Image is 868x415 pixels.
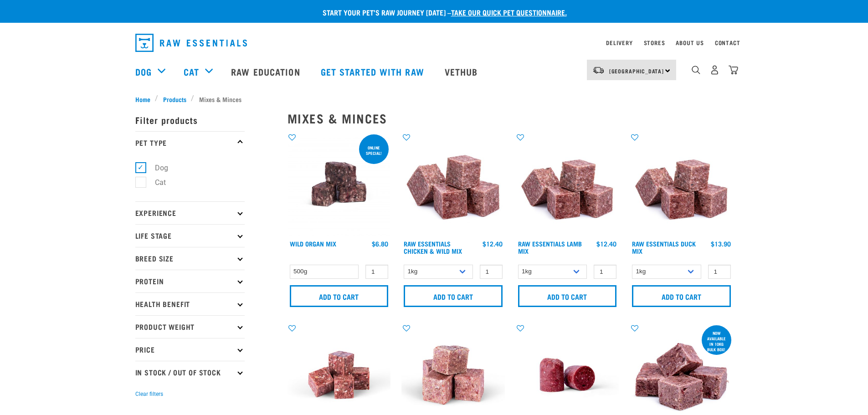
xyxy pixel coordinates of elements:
a: Vethub [436,53,489,90]
input: Add to cart [518,285,617,307]
div: $13.90 [711,240,731,247]
a: Raw Essentials Duck Mix [632,242,696,252]
div: ONLINE SPECIAL! [359,141,389,160]
a: Stores [644,41,665,44]
span: [GEOGRAPHIC_DATA] [609,69,664,72]
div: $12.40 [596,240,616,247]
label: Dog [140,162,172,174]
span: Home [135,94,150,104]
a: Home [135,94,155,104]
a: Dog [135,65,152,78]
a: take our quick pet questionnaire. [451,10,567,14]
a: Wild Organ Mix [290,242,336,245]
img: user.png [710,65,719,75]
a: Raw Education [222,53,311,90]
label: Cat [140,177,169,188]
h2: Mixes & Minces [288,111,733,125]
input: 1 [480,265,503,279]
a: Delivery [606,41,632,44]
p: Product Weight [135,315,245,338]
img: Pile Of Cubed Chicken Wild Meat Mix [401,133,505,236]
input: Add to cart [290,285,389,307]
input: 1 [594,265,616,279]
a: Products [158,94,191,104]
img: van-moving.png [592,66,605,74]
a: About Us [676,41,704,44]
span: Products [163,94,186,104]
img: Raw Essentials Logo [135,34,247,52]
a: Raw Essentials Chicken & Wild Mix [404,242,462,252]
p: Filter products [135,108,245,131]
a: Contact [715,41,740,44]
img: home-icon-1@2x.png [692,66,700,74]
div: $12.40 [483,240,503,247]
input: 1 [708,265,731,279]
a: Cat [184,65,199,78]
div: now available in 10kg bulk box! [702,326,731,356]
p: Protein [135,270,245,292]
p: In Stock / Out Of Stock [135,361,245,384]
nav: breadcrumbs [135,94,733,104]
nav: dropdown navigation [128,30,740,56]
a: Raw Essentials Lamb Mix [518,242,582,252]
p: Pet Type [135,131,245,154]
input: Add to cart [632,285,731,307]
input: Add to cart [404,285,503,307]
img: home-icon@2x.png [729,65,738,75]
img: Wild Organ Mix [288,133,391,236]
p: Experience [135,201,245,224]
div: $6.80 [372,240,388,247]
p: Price [135,338,245,361]
p: Life Stage [135,224,245,247]
button: Clear filters [135,390,163,398]
input: 1 [365,265,388,279]
img: ?1041 RE Lamb Mix 01 [630,133,733,236]
p: Health Benefit [135,292,245,315]
p: Breed Size [135,247,245,270]
a: Get started with Raw [312,53,436,90]
img: ?1041 RE Lamb Mix 01 [516,133,619,236]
